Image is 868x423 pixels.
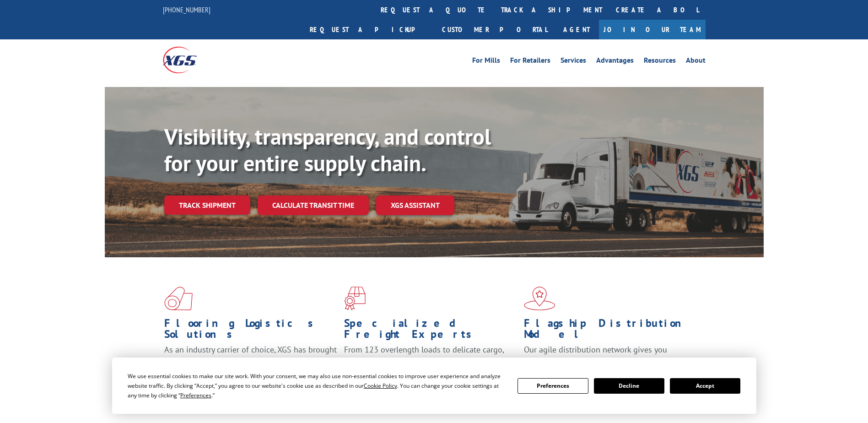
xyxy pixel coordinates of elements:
h1: Flooring Logistics Solutions [164,318,337,344]
a: Agent [554,20,599,39]
a: Customer Portal [435,20,554,39]
h1: Flagship Distribution Model [524,318,697,344]
span: Preferences [180,391,211,399]
p: From 123 overlength loads to delicate cargo, our experienced staff knows the best way to move you... [344,344,517,385]
a: Advantages [596,57,634,67]
a: Request a pickup [303,20,435,39]
button: Preferences [518,378,588,394]
img: xgs-icon-total-supply-chain-intelligence-red [164,287,193,310]
div: Cookie Consent Prompt [112,358,756,414]
div: We use essential cookies to make our site work. With your consent, we may also use non-essential ... [128,371,507,400]
button: Accept [670,378,740,394]
a: Track shipment [164,195,250,215]
img: xgs-icon-flagship-distribution-model-red [524,287,555,310]
a: XGS ASSISTANT [376,195,454,215]
span: Cookie Policy [364,382,397,390]
a: For Mills [472,57,500,67]
h1: Specialized Freight Experts [344,318,517,344]
b: Visibility, transparency, and control for your entire supply chain. [164,122,491,177]
a: About [686,57,706,67]
button: Decline [594,378,664,394]
img: xgs-icon-focused-on-flooring-red [344,287,366,310]
a: For Retailers [510,57,550,67]
a: Join Our Team [599,20,706,39]
span: As an industry carrier of choice, XGS has brought innovation and dedication to flooring logistics... [164,344,337,377]
a: Services [561,57,586,67]
span: Our agile distribution network gives you nationwide inventory management on demand. [524,344,692,366]
a: Calculate transit time [258,195,369,215]
a: Resources [644,57,676,67]
a: [PHONE_NUMBER] [163,5,210,14]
